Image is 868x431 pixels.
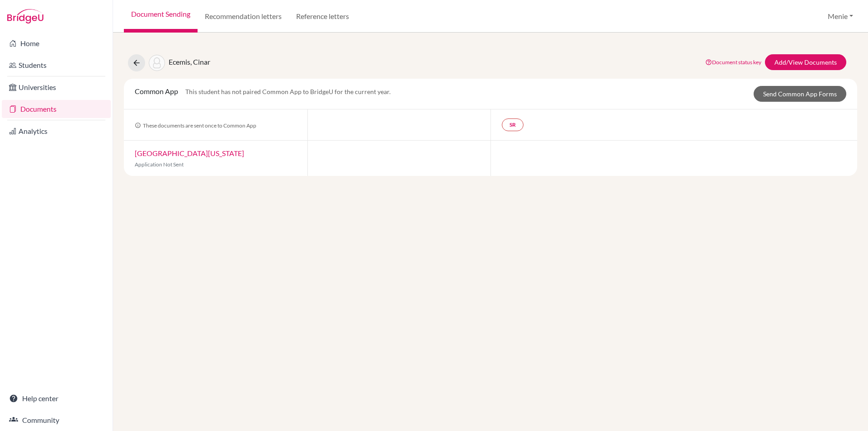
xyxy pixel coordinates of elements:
a: Community [2,411,111,429]
a: Add/View Documents [765,54,846,70]
span: These documents are sent once to Common App [135,122,256,129]
a: Analytics [2,122,111,140]
a: Document status key [705,59,761,66]
span: Common App [135,87,178,95]
a: SR [502,118,524,131]
span: Ecemis, Cinar [169,57,210,66]
span: This student has not paired Common App to BridgeU for the current year. [185,88,391,95]
a: Universities [2,78,111,96]
a: Send Common App Forms [754,86,846,102]
a: Documents [2,100,111,118]
a: [GEOGRAPHIC_DATA][US_STATE] [135,149,244,157]
button: Menie [824,8,857,25]
a: Students [2,56,111,74]
span: Application Not Sent [135,161,184,168]
a: Home [2,34,111,52]
a: Help center [2,389,111,407]
img: Bridge-U [7,9,43,24]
